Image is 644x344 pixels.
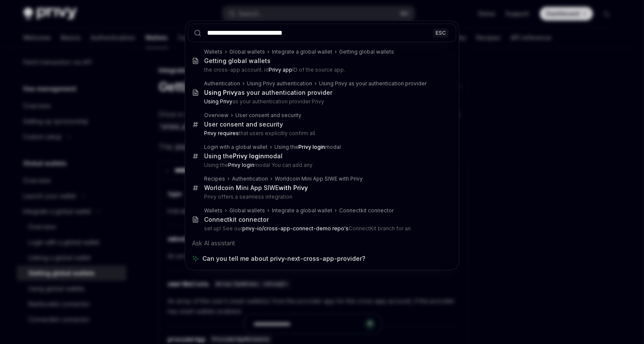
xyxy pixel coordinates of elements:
div: Connectkit connector [204,216,269,223]
div: User consent and security [235,112,301,119]
div: as your authentication provider [204,89,332,97]
div: Ask AI assistant [188,235,456,251]
b: Using Privy [204,98,232,105]
span: Can you tell me about privy-next-cross-app-provider? [202,254,365,263]
p: Privy offers a seamless integration [204,193,438,200]
div: Using Privy as your authentication provider [319,80,427,87]
div: Using Privy authentication [247,80,312,87]
b: Privy login [233,152,264,160]
div: Wallets [204,207,223,214]
div: Using the modal [274,144,341,151]
div: Worldcoin Mini App SIWE [204,184,308,192]
p: as your authentication provider Privy [204,98,438,105]
div: User consent and security [204,121,283,128]
div: Using the modal [204,152,283,160]
p: Using the modal You can add any [204,162,438,169]
div: Worldcoin Mini App SIWE with Privy [275,175,363,182]
div: Getting global wallets [339,48,394,55]
b: Privy requires [204,130,239,136]
div: Recipes [204,175,225,182]
b: privy-io/cross-app-connect-demo repo's [242,225,349,232]
div: Wallets [204,48,223,55]
p: set up! See our ConnectKit branch for an [204,225,438,232]
b: Privy login [298,144,325,150]
div: Connectkit connector [339,207,394,214]
div: Login with a global wallet [204,144,268,151]
div: Global wallets [229,48,265,55]
b: with Privy [279,184,308,191]
div: ESC [433,28,448,37]
div: Overview [204,112,229,119]
div: Global wallets [229,207,265,214]
div: Authentication [232,175,268,182]
p: the cross-app account. id ID of the source app. [204,66,438,73]
div: Integrate a global wallet [272,48,332,55]
b: Privy login [228,162,254,168]
b: Using Privy [204,89,238,96]
b: Privy app [269,66,292,73]
p: that users explicitly confirm all [204,130,438,137]
div: Authentication [204,80,240,87]
div: Getting global wallets [204,57,271,65]
div: Integrate a global wallet [272,207,332,214]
